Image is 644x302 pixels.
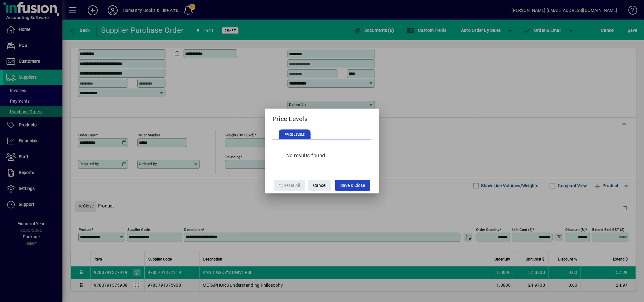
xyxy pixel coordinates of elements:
[265,109,379,127] h2: Price Levels
[308,180,331,191] button: Cancel
[340,180,365,191] span: Save & Close
[335,180,370,191] button: Save & Close
[279,129,311,139] span: PRICE LEVELS
[280,146,332,166] div: No results found
[313,180,326,191] span: Cancel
